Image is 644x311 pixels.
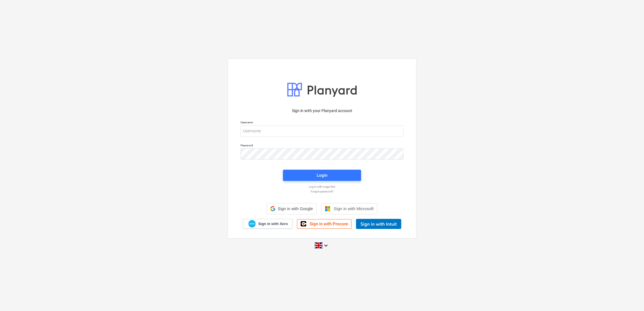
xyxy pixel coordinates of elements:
p: Password [241,144,403,148]
a: Log in with magic link [238,185,406,189]
input: Username [241,126,403,137]
span: Sign in with Google [278,206,313,211]
p: Sign in with your Planyard account [241,108,403,114]
span: Sign in with Procore [310,221,348,226]
img: Xero logo [248,220,256,228]
a: Forgot password? [238,190,406,193]
a: Sign in with Xero [243,219,293,229]
div: Sign in with Google [267,203,316,214]
img: Microsoft logo [325,206,330,212]
span: Sign in with Microsoft [334,206,374,211]
button: Login [283,170,361,181]
div: Login [317,172,327,179]
span: Sign in with Xero [258,221,288,226]
p: Username [241,121,403,125]
i: keyboard_arrow_down [323,242,329,249]
a: Sign in with Procore [297,219,352,229]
